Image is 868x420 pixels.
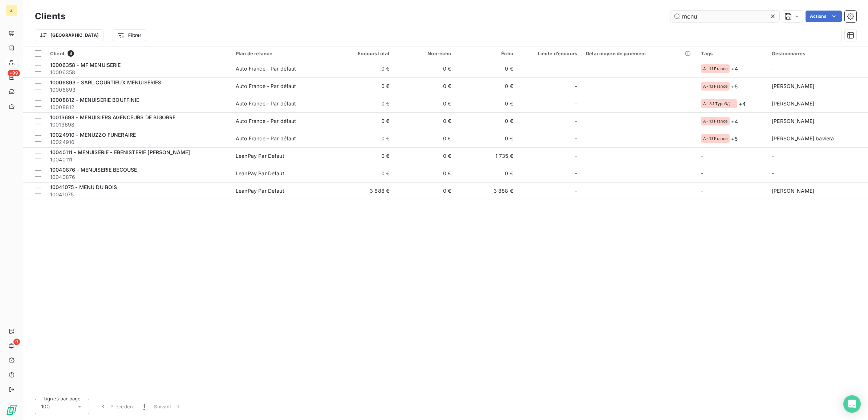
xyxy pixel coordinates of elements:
button: Précédent [95,399,139,414]
div: LeanPay Par Defaut [236,170,284,177]
td: 0 € [332,147,394,165]
span: 10008812 [50,104,227,111]
td: 0 € [456,130,518,147]
td: 0 € [394,182,455,200]
img: Logo LeanPay [6,404,17,416]
div: Auto France - Par défaut [236,65,296,72]
td: 0 € [332,165,394,182]
span: 10006358 [50,69,227,76]
div: Encours total [336,51,389,56]
span: - [575,135,577,142]
span: - [575,117,577,125]
span: 10008812 - MENUISERIE BOUFFINIE [50,97,139,103]
span: - [701,170,703,176]
span: 10024910 [50,139,227,146]
td: 0 € [456,60,518,77]
td: 0 € [394,147,455,165]
span: + 4 [739,100,745,108]
div: Open Intercom Messenger [843,395,861,413]
td: 0 € [394,60,455,77]
span: + 4 [731,65,738,72]
div: GI [6,4,17,16]
span: 10040111 [50,156,227,163]
span: 10040876 [50,173,227,181]
span: 10024910 - MENUZZO FUNERAIRE [50,132,136,138]
div: Gestionnaires [772,51,864,56]
span: [PERSON_NAME] [772,100,814,107]
span: A- 3.1 Type3/[GEOGRAPHIC_DATA] [703,101,735,106]
td: 3 888 € [332,182,394,200]
span: - [575,100,577,107]
td: 0 € [332,95,394,112]
span: [PERSON_NAME] baviera [772,135,834,141]
div: Auto France - Par défaut [236,135,296,142]
span: - [575,152,577,160]
span: Client [50,51,65,56]
span: +99 [8,70,20,76]
div: Tags [701,51,763,56]
button: [GEOGRAPHIC_DATA] [35,29,104,41]
td: 0 € [456,165,518,182]
button: Filtrer [113,29,146,41]
td: 0 € [456,112,518,130]
div: Délai moyen de paiement [586,51,692,56]
span: A- 1.1 France [703,67,727,71]
span: - [772,170,774,176]
td: 0 € [456,95,518,112]
div: Limite d’encours [522,51,577,56]
span: 10040111 - MENUISERIE - EBENISTERIE [PERSON_NAME] [50,149,190,155]
span: 9 [13,339,20,345]
span: A- 1.1 France [703,136,727,141]
div: LeanPay Par Defaut [236,187,284,195]
div: Auto France - Par défaut [236,100,296,107]
span: - [772,65,774,72]
td: 0 € [394,95,455,112]
td: 0 € [394,77,455,95]
td: 0 € [394,165,455,182]
span: + 4 [731,117,738,125]
span: - [701,153,703,159]
div: LeanPay Par Defaut [236,152,284,160]
span: A- 1.1 France [703,119,727,123]
td: 3 888 € [456,182,518,200]
span: + 5 [731,83,737,90]
div: Échu [460,51,513,56]
span: - [701,188,703,194]
td: 0 € [394,130,455,147]
span: 10006893 [50,86,227,93]
span: 10041075 [50,191,227,198]
span: - [575,187,577,195]
span: - [772,153,774,159]
td: 0 € [332,130,394,147]
span: 1 [143,403,145,410]
span: [PERSON_NAME] [772,188,814,194]
td: 1 735 € [456,147,518,165]
div: Auto France - Par défaut [236,83,296,90]
span: [PERSON_NAME] [772,118,814,124]
div: Auto France - Par défaut [236,117,296,125]
span: 10006893 - SARL COURTIEUX MENUISERIES [50,79,162,85]
input: Rechercher [670,11,779,22]
div: Plan de relance [236,51,328,56]
span: 10013698 - MENUISIERS AGENCEURS DE BIGORRE [50,114,175,120]
td: 0 € [332,77,394,95]
button: 1 [139,399,150,414]
span: 10013698 [50,121,227,128]
td: 0 € [332,60,394,77]
span: 10040876 - MENUISERIE BECOUSE [50,167,137,173]
span: 8 [68,50,74,57]
span: - [575,65,577,72]
div: Non-échu [398,51,451,56]
span: A- 1.1 France [703,84,727,88]
button: Actions [806,11,842,22]
button: Suivant [150,399,186,414]
span: - [575,83,577,90]
span: + 5 [731,135,737,143]
h3: Clients [35,10,65,23]
span: [PERSON_NAME] [772,83,814,89]
td: 0 € [332,112,394,130]
td: 0 € [394,112,455,130]
span: 10006358 - MF MENUISERIE [50,62,121,68]
span: - [575,170,577,177]
span: 100 [41,403,50,410]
